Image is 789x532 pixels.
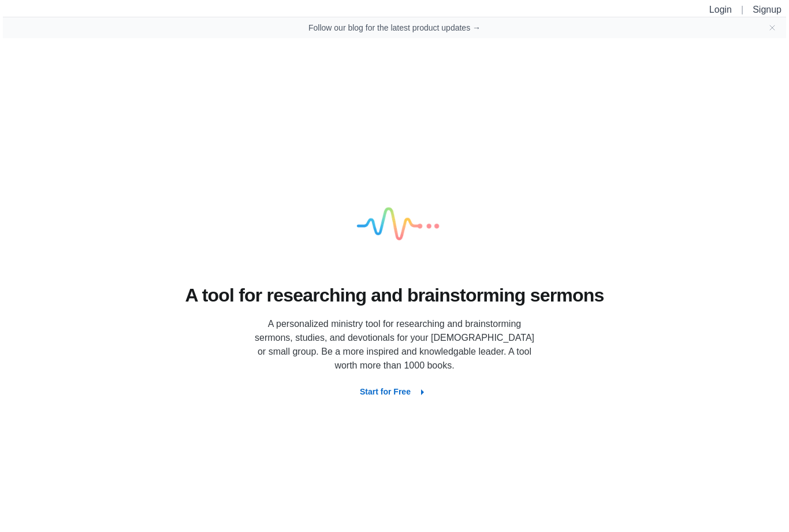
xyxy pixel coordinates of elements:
a: Signup [753,5,781,14]
p: A personalized ministry tool for researching and brainstorming sermons, studies, and devotionals ... [250,317,539,373]
a: Start for Free [351,386,438,396]
img: logo [337,168,452,283]
a: Login [709,5,732,14]
a: Follow our blog for the latest product updates → [308,22,481,34]
button: Close banner [768,23,777,32]
button: Start for Free [351,382,438,403]
h1: A tool for researching and brainstorming sermons [185,283,604,308]
li: | [736,3,748,17]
